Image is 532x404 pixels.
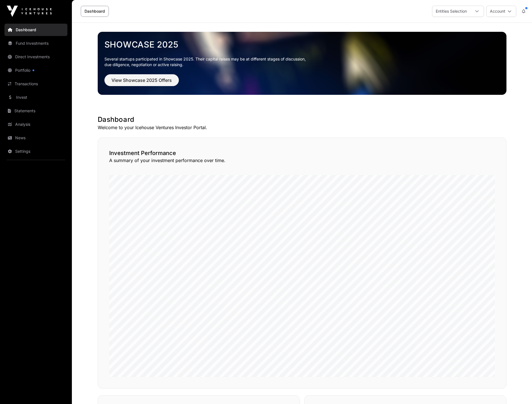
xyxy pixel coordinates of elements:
[4,51,67,63] a: Direct Investments
[98,32,506,95] img: Showcase 2025
[504,377,532,404] iframe: Chat Widget
[104,74,179,86] button: View Showcase 2025 Offers
[4,132,67,144] a: News
[104,39,500,50] a: Showcase 2025
[4,105,67,117] a: Statements
[98,115,506,124] h1: Dashboard
[7,6,52,17] img: Icehouse Ventures Logo
[4,91,67,104] a: Invest
[111,77,172,84] span: View Showcase 2025 Offers
[109,149,495,157] h2: Investment Performance
[98,124,506,131] p: Welcome to your Icehouse Ventures Investor Portal.
[109,157,495,164] p: A summary of your investment performance over time.
[4,24,67,36] a: Dashboard
[81,6,109,17] a: Dashboard
[4,64,67,77] a: Portfolio
[4,37,67,50] a: Fund Investments
[486,6,516,17] button: Account
[432,6,470,17] div: Entities Selection
[4,78,67,90] a: Transactions
[4,118,67,131] a: Analysis
[4,145,67,158] a: Settings
[104,56,500,68] p: Several startups participated in Showcase 2025. Their capital raises may be at different stages o...
[104,80,179,86] a: View Showcase 2025 Offers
